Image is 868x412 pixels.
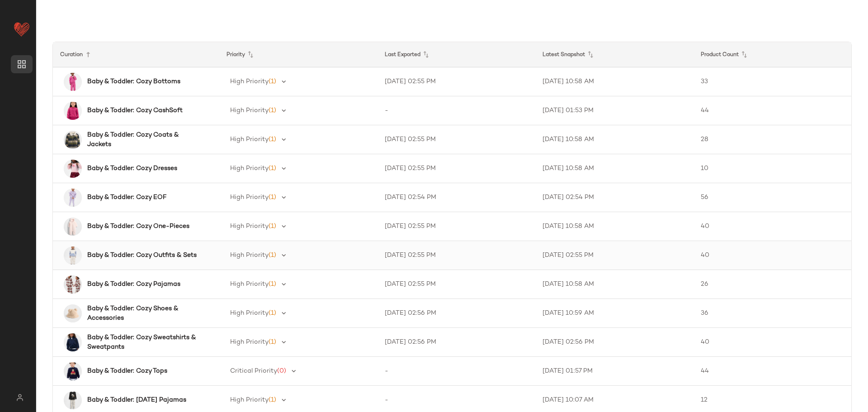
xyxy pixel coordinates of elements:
span: Critical Priority [230,368,277,374]
b: Baby & Toddler: Cozy Outfits & Sets [87,251,197,260]
td: 40 [693,328,851,357]
img: cn59807343.jpg [64,391,82,409]
td: 36 [693,299,851,328]
img: cn60619664.jpg [64,102,82,120]
td: - [377,357,535,386]
td: [DATE] 02:55 PM [377,270,535,299]
img: cn60669064.jpg [64,275,82,294]
td: [DATE] 10:58 AM [535,67,693,96]
img: cn60237670.jpg [64,73,82,91]
span: (0) [277,368,286,374]
span: High Priority [230,78,269,85]
span: (1) [269,165,276,172]
img: cn59913013.jpg [64,333,82,351]
th: Last Exported [377,42,535,67]
td: [DATE] 10:58 AM [535,125,693,154]
img: cn60213542.jpg [64,189,82,207]
td: 40 [693,212,851,241]
span: (1) [269,397,276,403]
span: High Priority [230,107,269,114]
b: Baby & Toddler: Cozy One-Pieces [87,222,189,231]
img: cn60376316.jpg [64,362,82,380]
span: High Priority [230,252,269,259]
td: 56 [693,183,851,212]
span: (1) [269,281,276,288]
b: Baby & Toddler: Cozy EOF [87,193,166,202]
th: Product Count [693,42,851,67]
img: cn60127558.jpg [64,218,82,236]
th: Latest Snapshot [535,42,693,67]
td: [DATE] 02:55 PM [377,241,535,270]
td: - [377,96,535,125]
td: [DATE] 02:56 PM [535,328,693,357]
td: 33 [693,67,851,96]
td: 44 [693,96,851,125]
img: cn60617030.jpg [64,246,82,265]
img: cn60331806.jpg [64,160,82,178]
b: Baby & Toddler: Cozy Dresses [87,164,177,173]
td: [DATE] 01:53 PM [535,96,693,125]
td: [DATE] 02:55 PM [377,154,535,183]
td: [DATE] 02:55 PM [377,67,535,96]
span: (1) [269,339,276,346]
span: (1) [269,252,276,259]
span: (1) [269,78,276,85]
td: 40 [693,241,851,270]
td: [DATE] 10:58 AM [535,270,693,299]
b: Baby & Toddler: Cozy Shoes & Accessories [87,304,203,323]
td: [DATE] 02:55 PM [377,125,535,154]
span: High Priority [230,136,269,143]
b: Baby & Toddler: [DATE] Pajamas [87,395,186,405]
span: (1) [269,107,276,114]
td: 44 [693,357,851,386]
b: Baby & Toddler: Cozy Bottoms [87,77,180,86]
span: High Priority [230,194,269,201]
td: [DATE] 10:58 AM [535,212,693,241]
img: heart_red.DM2ytmEG.svg [13,20,31,38]
td: 28 [693,125,851,154]
span: High Priority [230,310,269,317]
b: Baby & Toddler: Cozy Sweatshirts & Sweatpants [87,333,203,352]
span: (1) [269,194,276,201]
td: [DATE] 02:54 PM [535,183,693,212]
td: 26 [693,270,851,299]
b: Baby & Toddler: Cozy Tops [87,366,167,376]
span: High Priority [230,223,269,230]
b: Baby & Toddler: Cozy Pajamas [87,279,180,289]
span: High Priority [230,397,269,403]
img: cn59894304.jpg [64,131,82,149]
td: [DATE] 10:58 AM [535,154,693,183]
span: High Priority [230,165,269,172]
td: [DATE] 02:56 PM [377,299,535,328]
td: [DATE] 01:57 PM [535,357,693,386]
img: svg%3e [11,394,28,401]
b: Baby & Toddler: Cozy CashSoft [87,106,183,115]
span: (1) [269,310,276,317]
span: High Priority [230,339,269,346]
td: [DATE] 02:54 PM [377,183,535,212]
th: Priority [219,42,377,67]
td: [DATE] 02:55 PM [377,212,535,241]
span: High Priority [230,281,269,288]
img: cn60219595.jpg [64,304,82,322]
span: (1) [269,136,276,143]
td: 10 [693,154,851,183]
span: (1) [269,223,276,230]
th: Curation [53,42,219,67]
b: Baby & Toddler: Cozy Coats & Jackets [87,130,203,149]
td: [DATE] 10:59 AM [535,299,693,328]
td: [DATE] 02:56 PM [377,328,535,357]
td: [DATE] 02:55 PM [535,241,693,270]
